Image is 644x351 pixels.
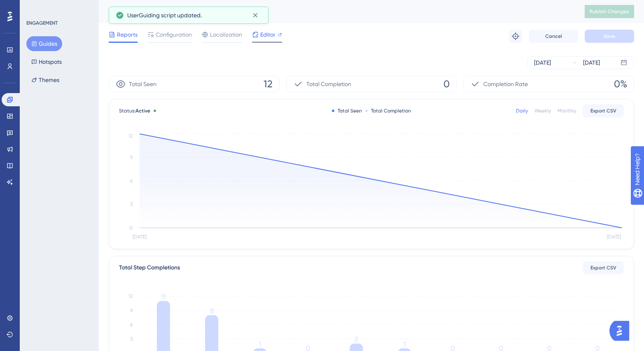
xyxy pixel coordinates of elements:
button: Hotspots [26,54,67,69]
tspan: 3 [130,201,133,207]
div: [DATE] [583,58,600,68]
tspan: 8 [210,307,214,315]
button: Themes [26,73,64,87]
div: [PERSON_NAME] Real [109,6,564,17]
div: Weekly [534,108,551,114]
span: Total Seen [129,79,156,89]
div: Total Completion [365,108,411,114]
button: Publish Changes [585,5,634,18]
span: Completion Rate [483,79,528,89]
tspan: 0 [129,225,133,231]
span: Export CSV [590,108,616,114]
span: Status: [119,108,150,114]
tspan: 1 [259,340,261,348]
div: Daily [516,108,528,114]
div: Monthly [558,108,576,114]
tspan: 12 [128,133,133,139]
button: Save [585,30,634,43]
iframe: UserGuiding AI Assistant Launcher [609,318,634,343]
div: [DATE] [534,58,551,68]
div: Total Seen [332,108,362,114]
tspan: 9 [130,154,133,160]
tspan: [DATE] [607,234,621,240]
span: 12 [264,77,273,91]
span: Export CSV [590,264,616,271]
tspan: 12 [128,293,133,299]
span: 0% [614,77,627,91]
div: ENGAGEMENT [26,20,58,26]
tspan: 2 [355,335,358,343]
span: 0 [443,77,450,91]
div: Total Step Completions [119,263,180,273]
span: UserGuiding script updated. [127,10,202,20]
span: Cancel [545,33,562,40]
tspan: [DATE] [133,234,147,240]
tspan: 11 [161,293,166,301]
tspan: 1 [404,340,406,348]
span: Need Help? [19,2,51,12]
span: Localization [210,30,242,40]
span: Save [604,33,615,40]
button: Export CSV [583,104,624,117]
button: Export CSV [583,261,624,274]
span: Configuration [156,30,192,40]
tspan: 3 [130,336,133,342]
span: Publish Changes [590,8,629,15]
button: Cancel [529,30,578,43]
tspan: 6 [130,322,133,328]
span: Total Completion [306,79,351,89]
tspan: 6 [130,178,133,184]
span: Editor [260,30,275,40]
span: Active [135,108,150,114]
tspan: 9 [130,308,133,314]
button: Guides [26,36,62,51]
span: Reports [117,30,138,40]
